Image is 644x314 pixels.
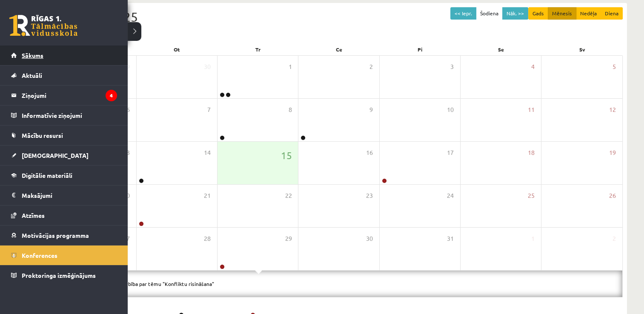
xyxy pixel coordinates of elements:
div: Se [461,43,541,55]
span: 31 [447,234,454,243]
span: 17 [447,148,454,157]
i: 4 [106,90,117,101]
span: 26 [609,191,616,200]
span: Proktoringa izmēģinājums [22,271,96,279]
legend: Maksājumi [22,186,117,205]
span: 12 [609,105,616,114]
span: 22 [285,191,292,200]
span: 16 [366,148,373,157]
button: Mēnesis [548,7,576,20]
div: Tr [218,43,298,55]
legend: Informatīvie ziņojumi [22,106,117,125]
a: Informatīvie ziņojumi [11,106,117,125]
span: 2 [613,234,616,243]
button: Nāk. >> [502,7,528,20]
span: Konferences [22,251,57,259]
span: 11 [528,105,535,114]
a: Ziņojumi4 [11,86,117,105]
span: Sākums [22,51,43,59]
div: Sv [542,43,623,55]
span: 18 [528,148,535,157]
div: Ce [298,43,379,55]
span: 28 [204,234,211,243]
span: 29 [285,234,292,243]
button: << Iepr. [450,7,476,20]
div: Oktobris 2025 [55,7,623,26]
button: Diena [601,7,623,20]
a: Mācību resursi [11,126,117,145]
span: 19 [609,148,616,157]
span: 10 [447,105,454,114]
a: Sākums [11,46,117,65]
span: 21 [204,191,211,200]
span: 1 [288,62,292,71]
span: 25 [528,191,535,200]
span: 2 [369,62,373,71]
span: 6 [126,105,130,114]
span: 24 [447,191,454,200]
span: 7 [207,105,211,114]
span: 3 [450,62,454,71]
span: [DEMOGRAPHIC_DATA] [22,151,89,159]
span: Motivācijas programma [22,231,89,239]
a: Aktuāli [11,66,117,85]
a: Motivācijas programma [11,226,117,245]
span: Digitālie materiāli [22,171,72,179]
span: 30 [204,62,211,71]
div: Ot [136,43,217,55]
span: 30 [366,234,373,243]
a: Digitālie materiāli [11,166,117,185]
legend: Ziņojumi [22,86,117,105]
span: 1 [531,234,535,243]
a: [DEMOGRAPHIC_DATA] [11,146,117,165]
span: 23 [366,191,373,200]
span: Aktuāli [22,71,42,79]
span: 8 [288,105,292,114]
span: 14 [204,148,211,157]
span: 15 [280,148,292,163]
a: Sociālā pedagoga nodarbība par tēmu "Konfliktu risināšana" [73,280,214,287]
a: Rīgas 1. Tālmācības vidusskola [9,15,77,36]
a: Proktoringa izmēģinājums [11,265,117,285]
span: 9 [369,105,373,114]
span: 4 [531,62,535,71]
span: 5 [613,62,616,71]
a: Maksājumi [11,186,117,205]
button: Šodiena [476,7,503,20]
button: Gads [528,7,548,20]
span: Atzīmes [22,211,45,219]
span: Mācību resursi [22,131,63,139]
a: Atzīmes [11,206,117,225]
button: Nedēļa [576,7,601,20]
a: Konferences [11,245,117,265]
div: Pi [380,43,461,55]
